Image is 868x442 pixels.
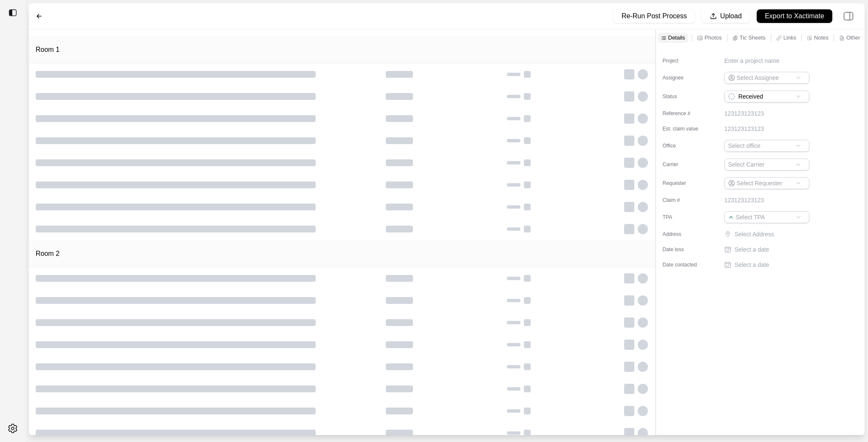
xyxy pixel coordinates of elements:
[735,261,769,269] p: Select a date
[663,197,705,204] label: Claim #
[724,196,764,204] p: 123123123123
[704,34,721,41] p: Photos
[663,261,705,268] label: Date contacted
[724,109,764,118] p: 123123123123
[668,34,685,41] p: Details
[663,246,705,253] label: Date loss
[724,57,780,65] p: Enter a project name
[663,74,705,81] label: Assignee
[663,231,705,238] label: Address
[663,110,705,117] label: Reference #
[663,125,705,132] label: Est. claim value
[702,9,750,23] button: Upload
[663,214,705,221] label: TPA
[720,11,742,21] p: Upload
[663,57,705,64] label: Project
[814,34,828,41] p: Notes
[735,245,769,254] p: Select a date
[36,45,59,55] h1: Room 1
[663,142,705,149] label: Office
[783,34,796,41] p: Links
[839,7,858,25] img: right-panel.svg
[8,8,17,17] img: toggle sidebar
[36,249,59,259] h1: Room 2
[735,230,811,238] p: Select Address
[614,9,695,23] button: Re-Run Post Process
[622,11,687,21] p: Re-Run Post Process
[765,11,824,21] p: Export to Xactimate
[846,34,860,41] p: Other
[663,180,705,187] label: Requester
[740,34,766,41] p: Tic Sheets
[663,161,705,168] label: Carrier
[724,125,764,133] p: 123123123123
[663,93,705,100] label: Status
[757,9,832,23] button: Export to Xactimate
